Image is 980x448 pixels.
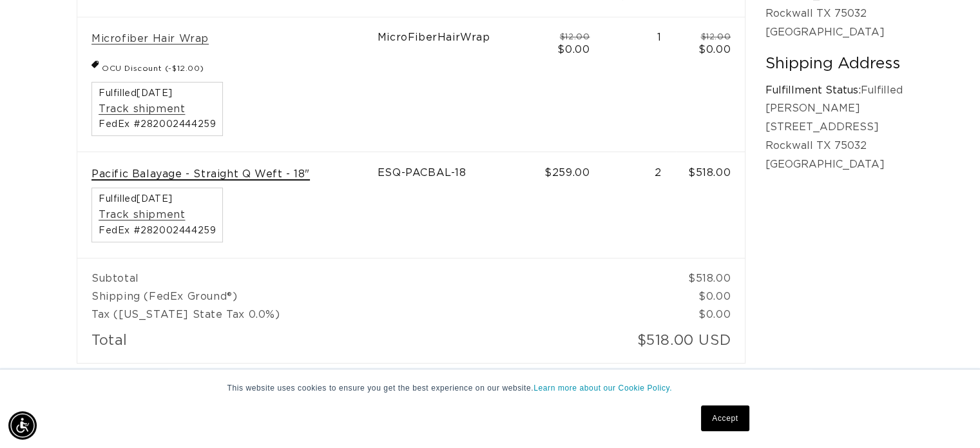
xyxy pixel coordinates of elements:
time: [DATE] [137,89,173,98]
td: 2 [604,152,675,258]
ul: Discount [91,58,204,75]
p: This website uses cookies to ensure you get the best experience on our website. [227,382,753,394]
td: ESQ-PACBAL-18 [378,152,532,258]
td: Shipping (FedEx Ground®) [77,287,676,306]
li: OCU Discount (-$12.00) [91,58,204,75]
time: [DATE] [137,195,173,204]
span: FedEx #282002444259 [99,226,216,235]
span: Fulfilled [99,89,216,98]
a: Learn more about our Cookie Policy. [533,384,672,393]
td: $518.00 [676,258,745,287]
td: Subtotal [77,258,676,287]
strong: Fulfillment Status: [765,85,861,95]
td: Total [77,324,604,363]
td: $0.00 [676,287,745,306]
h2: Shipping Address [765,54,903,74]
span: $0.00 [557,44,590,55]
td: $0.00 [676,306,745,324]
span: Fulfilled [99,195,216,204]
a: Track shipment [99,208,185,222]
div: Accessibility Menu [8,411,37,440]
td: $518.00 [676,152,745,258]
p: [PERSON_NAME] [STREET_ADDRESS] Rockwall TX 75032 [GEOGRAPHIC_DATA] [765,99,903,173]
p: Fulfilled [765,81,903,100]
a: Track shipment [99,102,185,116]
span: FedEx #282002444259 [99,120,216,129]
span: $259.00 [544,168,590,178]
a: Microfiber Hair Wrap [91,32,209,46]
span: $0.00 [698,44,731,55]
td: MicroFiberHairWrap [378,17,532,152]
td: $518.00 USD [604,324,745,363]
a: Pacific Balayage - Straight Q Weft - 18" [91,168,310,181]
s: $12.00 [700,33,731,41]
s: $12.00 [560,33,590,41]
td: 1 [604,17,675,152]
td: Tax ([US_STATE] State Tax 0.0%) [77,306,676,324]
a: Accept [701,405,749,431]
